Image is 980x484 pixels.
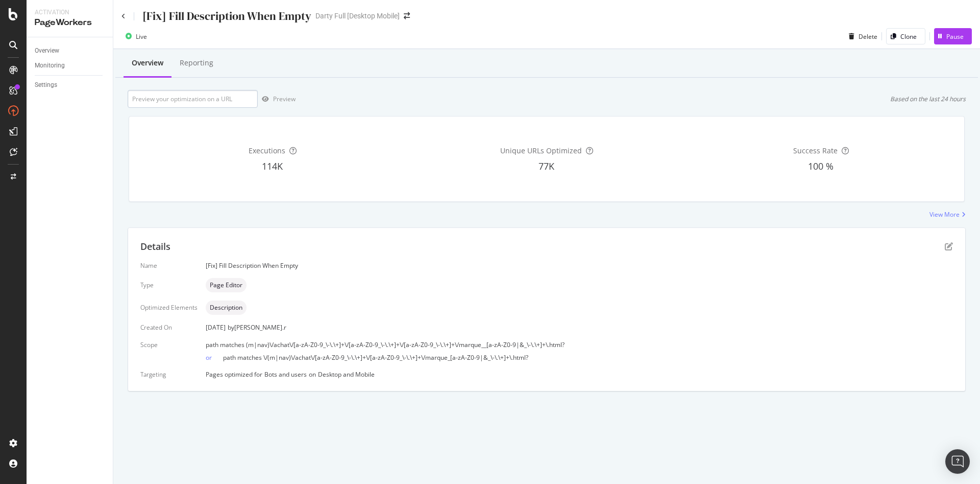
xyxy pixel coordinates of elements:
[121,13,126,19] a: Click to go back
[140,340,198,349] div: Scope
[140,261,198,270] div: Name
[35,60,106,71] a: Monitoring
[35,80,57,90] div: Settings
[900,32,917,41] div: Clone
[845,28,877,44] button: Delete
[945,242,953,250] div: pen-to-square
[129,60,154,67] div: Mots-clés
[35,60,65,71] div: Monitoring
[273,95,296,103] div: Preview
[929,210,966,219] a: View More
[945,449,970,474] div: Open Intercom Messenger
[140,303,198,312] div: Optimized Elements
[859,32,877,41] div: Delete
[793,146,838,155] span: Success Rate
[117,59,126,67] img: tab_keywords_by_traffic_grey.svg
[206,278,247,292] div: neutral label
[262,160,283,172] span: 114K
[934,28,972,44] button: Pause
[35,45,106,56] a: Overview
[210,305,242,311] span: Description
[890,95,966,103] div: Based on the last 24 hours
[886,28,925,44] button: Clone
[16,27,24,35] img: website_grey.svg
[132,58,163,68] div: Overview
[228,323,286,332] div: by [PERSON_NAME].r
[206,323,953,332] div: [DATE]
[16,16,24,25] img: logo_orange.svg
[206,340,565,349] span: path matches (m|nav)\/achat\/[a-zA-Z0-9_\-\.\+]+\/[a-zA-Z0-9_\-\.\+]+\/[a-zA-Z0-9_\-\.\+]+\/marqu...
[249,146,285,155] span: Executions
[35,45,59,56] div: Overview
[206,370,953,379] div: Pages optimized for on
[318,370,375,379] div: Desktop and Mobile
[140,281,198,289] div: Type
[264,370,307,379] div: Bots and users
[140,370,198,379] div: Targeting
[142,8,311,24] div: [Fix] Fill Description When Empty
[258,91,296,107] button: Preview
[27,27,115,35] div: Domaine: [DOMAIN_NAME]
[128,90,258,108] input: Preview your optimization on a URL
[206,353,223,362] div: or
[206,301,247,315] div: neutral label
[206,261,953,270] div: [Fix] Fill Description When Empty
[538,160,554,172] span: 77K
[946,32,964,41] div: Pause
[35,80,106,90] a: Settings
[29,16,50,25] div: v 4.0.25
[223,353,528,362] span: path matches \/(m|nav)\/achat\/[a-zA-Z0-9_\-\.\+]+\/[a-zA-Z0-9_\-\.\+]+\/marque_[a-zA-Z0-9|&_\-\....
[42,59,51,67] img: tab_domain_overview_orange.svg
[180,58,213,68] div: Reporting
[140,323,198,332] div: Created On
[500,146,582,155] span: Unique URLs Optimized
[136,32,147,41] div: Live
[140,240,170,253] div: Details
[35,8,105,17] div: Activation
[808,160,834,172] span: 100 %
[35,17,105,29] div: PageWorkers
[404,12,410,19] div: arrow-right-arrow-left
[315,11,400,21] div: Darty Full [Desktop Mobile]
[210,282,242,288] span: Page Editor
[54,60,79,67] div: Domaine
[929,210,960,219] div: View More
